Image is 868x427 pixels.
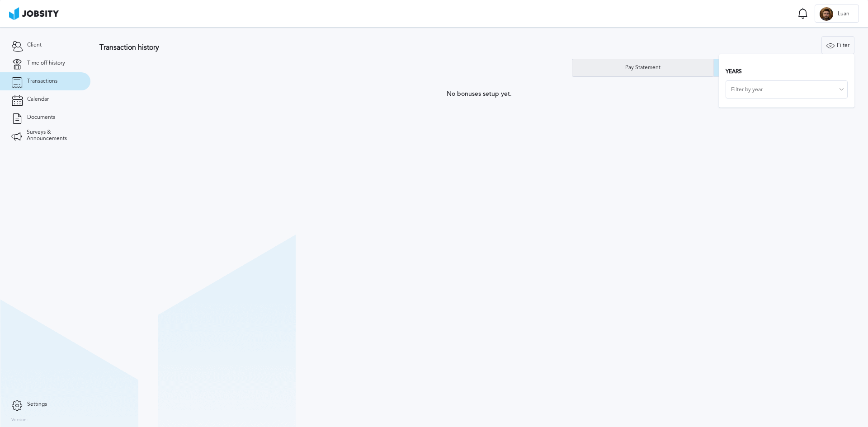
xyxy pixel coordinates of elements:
span: Calendar [27,96,49,103]
span: Surveys & Announcements [27,129,79,142]
button: Filter [821,36,854,54]
div: Filter [822,37,854,55]
span: Luan [833,11,854,17]
button: LLuan [815,5,859,23]
input: Filter by year [726,80,848,99]
button: Pay Statement [572,59,713,77]
span: Client [27,42,42,48]
img: ab4bad089aa723f57921c736e9817d99.png [9,7,59,20]
h3: Years [726,69,848,75]
h3: Transaction history [99,43,513,52]
span: No bonuses setup yet. [447,90,512,98]
span: Time off history [27,60,65,66]
div: Pay Statement [621,65,665,71]
span: Documents [27,114,55,121]
label: Version: [11,418,28,423]
button: Bonuses [713,59,855,77]
span: Transactions [27,78,57,84]
span: Settings [27,401,47,408]
div: L [820,7,833,21]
